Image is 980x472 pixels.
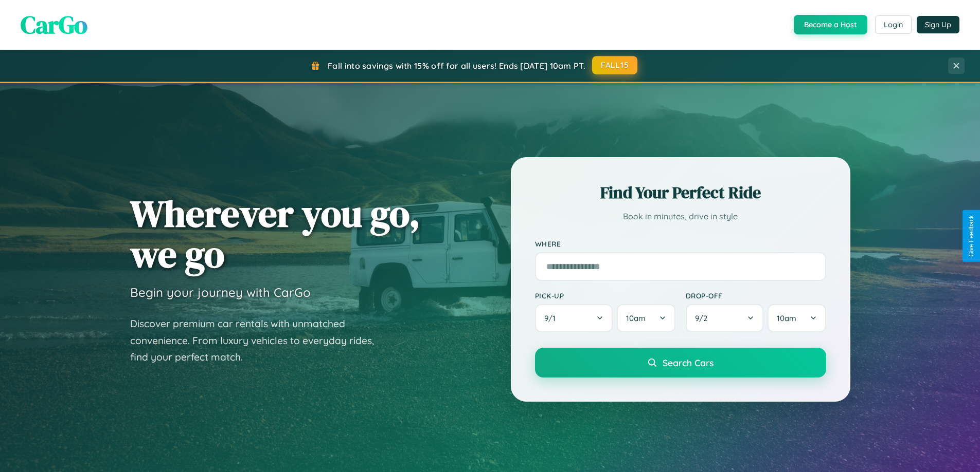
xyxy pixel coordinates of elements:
button: Search Cars [535,348,826,377]
button: FALL15 [592,56,637,74]
span: Search Cars [663,357,714,368]
button: 9/1 [535,304,613,332]
label: Pick-up [535,291,675,300]
button: 10am [768,304,826,332]
div: Give Feedback [968,215,975,257]
h1: Wherever you go, we go [130,193,420,274]
span: 10am [777,313,796,323]
h2: Find Your Perfect Ride [535,181,826,204]
span: 9 / 1 [544,313,561,323]
span: 9 / 2 [695,313,712,323]
p: Discover premium car rentals with unmatched convenience. From luxury vehicles to everyday rides, ... [130,315,387,366]
span: Fall into savings with 15% off for all users! Ends [DATE] 10am PT. [328,61,585,71]
button: Login [875,15,912,34]
button: Become a Host [794,15,867,34]
label: Where [535,239,826,248]
button: 10am [617,304,675,332]
h3: Begin your journey with CarGo [130,285,311,300]
span: CarGo [21,8,87,42]
button: 9/2 [686,304,764,332]
button: Sign Up [917,16,959,33]
p: Book in minutes, drive in style [535,209,826,224]
span: 10am [626,313,646,323]
label: Drop-off [686,291,826,300]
